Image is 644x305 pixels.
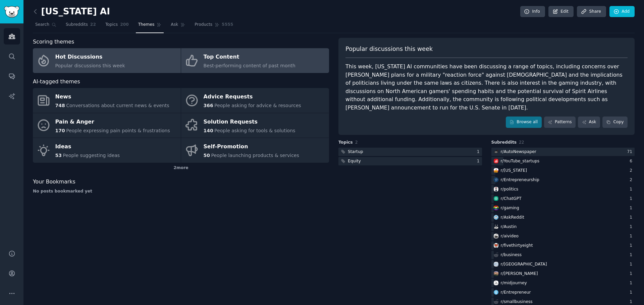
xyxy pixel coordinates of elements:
div: r/ Entrepreneurship [501,177,539,183]
a: Ask [168,19,187,33]
div: Hot Discussions [55,52,125,63]
div: 71 [627,149,635,155]
img: midjourney [494,281,498,285]
a: Austinr/Austin1 [491,223,635,231]
span: Ask [171,22,178,28]
a: Add [609,6,635,17]
img: texas [494,168,498,173]
div: No posts bookmarked yet [33,188,329,195]
div: 1 [630,271,635,277]
div: 1 [630,224,635,230]
div: Startup [348,149,363,155]
a: sanantonior/[PERSON_NAME]1 [491,270,635,278]
a: aivideor/aivideo1 [491,232,635,240]
img: Entrepreneur [494,290,498,295]
img: YouTube_startups [494,159,498,163]
div: r/ Entrepreneur [501,290,531,296]
img: ChatGPT [494,196,498,201]
span: Topics [105,22,118,28]
a: midjourneyr/midjourney1 [491,279,635,287]
a: Subreddits22 [63,19,98,33]
img: AutoNewspaper [494,149,498,154]
div: 1 [630,252,635,258]
span: Themes [138,22,155,28]
a: Products5555 [192,19,235,33]
a: News748Conversations about current news & events [33,88,181,113]
div: r/ AskReddit [501,215,524,221]
div: r/ business [501,252,522,258]
a: Ask [578,117,600,128]
div: 1 [630,280,635,286]
div: r/ aivideo [501,233,519,239]
span: 170 [55,128,65,133]
div: r/ [PERSON_NAME] [501,271,538,277]
span: 50 [204,153,210,158]
a: texasr/[US_STATE]2 [491,166,635,175]
div: 6 [630,158,635,164]
img: fivethirtyeight [494,243,498,248]
a: ChatGPTr/ChatGPT1 [491,195,635,203]
a: Patterns [544,117,576,128]
span: Best-performing content of past month [204,63,296,68]
div: 1 [477,149,482,155]
span: 22 [90,22,96,28]
img: AskReddit [494,215,498,220]
button: Copy [602,117,628,128]
img: aivideo [494,234,498,238]
div: r/ [GEOGRAPHIC_DATA] [501,261,547,268]
a: Entrepreneurr/Entrepreneur1 [491,288,635,297]
a: YouTube_startupsr/YouTube_startups6 [491,157,635,165]
span: 200 [120,22,129,28]
img: gaming [494,206,498,210]
a: Entrepreneurshipr/Entrepreneurship2 [491,176,635,184]
span: People asking for tools & solutions [214,128,295,133]
h2: [US_STATE] AI [33,6,110,17]
div: 1 [630,205,635,211]
a: Search [33,19,59,33]
a: AskRedditr/AskReddit1 [491,213,635,222]
span: 366 [204,103,213,108]
div: r/ smallbusiness [501,299,533,305]
div: Pain & Anger [55,117,170,127]
div: r/ YouTube_startups [501,158,540,164]
a: Browse all [506,117,542,128]
span: Search [35,22,49,28]
a: Topics200 [103,19,131,33]
a: politicsr/politics1 [491,185,635,194]
div: 2 [630,177,635,183]
div: Solution Requests [204,117,296,127]
span: Conversations about current news & events [66,103,169,108]
div: Top Content [204,52,296,63]
span: People expressing pain points & frustrations [66,128,170,133]
img: Austin [494,224,498,229]
span: 53 [55,153,62,158]
div: News [55,92,169,102]
span: 22 [519,140,524,145]
img: GummySearch logo [4,6,19,18]
a: Top ContentBest-performing content of past month [181,48,329,73]
div: r/ Austin [501,224,517,230]
div: Self-Promotion [204,142,299,152]
a: gamingr/gaming1 [491,204,635,212]
a: Solution Requests140People asking for tools & solutions [181,113,329,138]
span: People asking for advice & resources [214,103,301,108]
span: Topics [338,140,353,146]
span: Popular discussions this week [345,45,433,53]
span: People launching products & services [211,153,299,158]
div: 1 [630,261,635,268]
span: Popular discussions this week [55,63,125,68]
div: r/ [US_STATE] [501,168,527,174]
div: 1 [630,233,635,239]
a: Self-Promotion50People launching products & services [181,138,329,163]
span: 748 [55,103,65,108]
a: Share [577,6,606,17]
a: AutoNewspaperr/AutoNewspaper71 [491,148,635,156]
div: r/ gaming [501,205,519,211]
div: Ideas [55,142,120,152]
a: Pain & Anger170People expressing pain points & frustrations [33,113,181,138]
div: r/ ChatGPT [501,196,522,202]
a: fivethirtyeightr/fivethirtyeight1 [491,241,635,250]
div: 2 [630,168,635,174]
img: politics [494,187,498,192]
a: Edit [548,6,574,17]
